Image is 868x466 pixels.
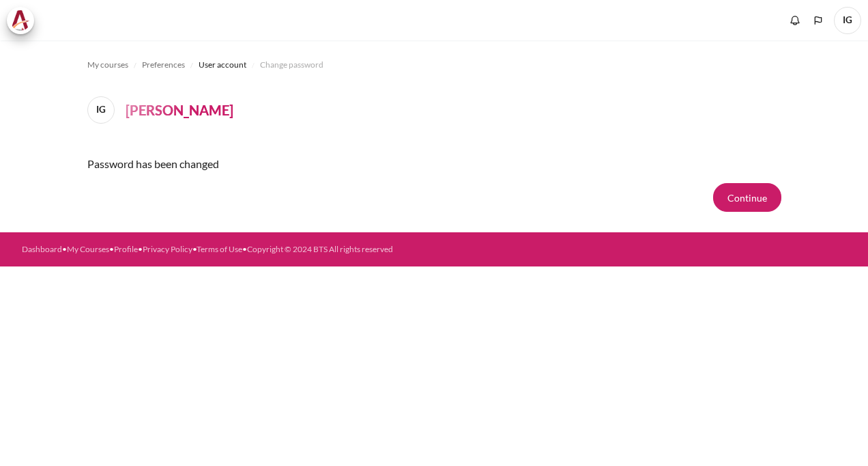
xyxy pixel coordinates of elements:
a: Copyright © 2024 BTS All rights reserved [247,244,393,254]
a: IG [87,96,120,124]
a: My Courses [67,244,109,254]
a: Preferences [142,57,185,73]
h4: [PERSON_NAME] [126,100,233,120]
button: Languages [808,10,828,31]
a: Architeck Architeck [7,7,41,34]
nav: Navigation bar [87,54,781,76]
img: Architeck [11,10,30,31]
span: Preferences [142,59,185,71]
div: • • • • • [22,243,476,256]
div: Password has been changed [87,145,781,183]
a: Change password [260,57,323,73]
span: Change password [260,59,323,71]
div: Show notification window with no new notifications [785,10,805,31]
button: Continue [713,183,781,212]
a: My courses [87,57,128,73]
a: Privacy Policy [143,244,192,254]
span: My courses [87,59,128,71]
span: IG [87,96,115,124]
a: Dashboard [22,244,62,254]
span: User account [199,59,246,71]
span: IG [834,7,861,34]
a: User menu [834,7,861,34]
a: Profile [114,244,138,254]
a: Terms of Use [197,244,242,254]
